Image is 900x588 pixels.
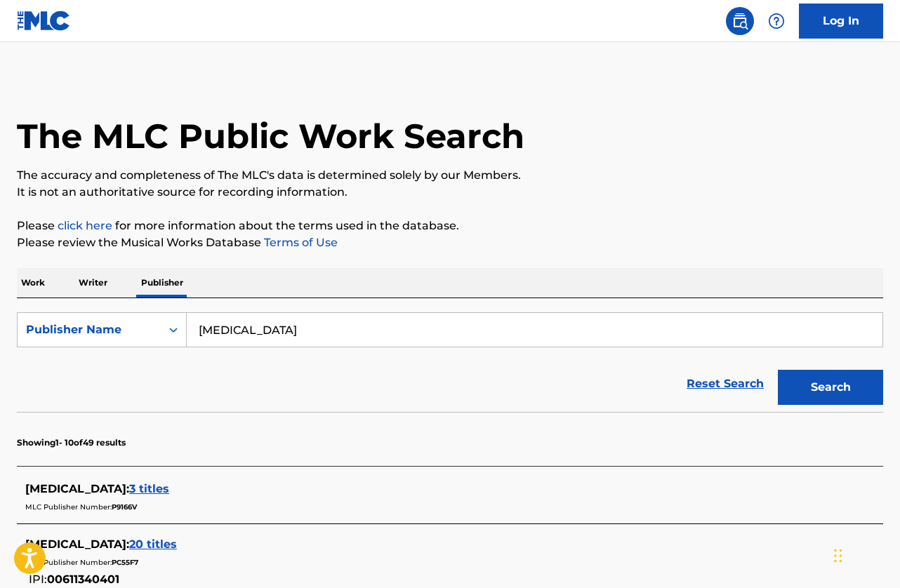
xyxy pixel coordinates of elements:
[58,219,112,232] a: click here
[762,7,790,35] div: Help
[26,321,152,338] div: Publisher Name
[137,268,187,298] p: Publisher
[834,535,842,577] div: Drag
[17,11,71,31] img: MLC Logo
[830,521,900,588] iframe: Chat Widget
[112,502,137,512] span: P9166V
[74,268,112,298] p: Writer
[17,167,883,184] p: The accuracy and completeness of The MLC's data is determined solely by our Members.
[112,558,138,567] span: PC55F7
[768,13,785,29] img: help
[261,236,338,249] a: Terms of Use
[17,234,883,251] p: Please review the Musical Works Database
[726,7,754,35] a: Public Search
[17,218,883,234] p: Please for more information about the terms used in the database.
[29,573,47,586] span: IPI:
[17,115,524,157] h1: The MLC Public Work Search
[25,502,112,512] span: MLC Publisher Number:
[732,13,748,29] img: search
[680,368,771,399] a: Reset Search
[129,537,177,551] span: 20 titles
[25,537,129,551] span: [MEDICAL_DATA] :
[25,482,129,495] span: [MEDICAL_DATA] :
[17,436,126,449] p: Showing 1 - 10 of 49 results
[129,482,169,495] span: 3 titles
[17,312,883,412] form: Search Form
[25,558,112,567] span: MLC Publisher Number:
[47,573,119,586] span: 00611340401
[799,4,883,39] a: Log In
[17,268,49,298] p: Work
[778,370,883,405] button: Search
[17,184,883,201] p: It is not an authoritative source for recording information.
